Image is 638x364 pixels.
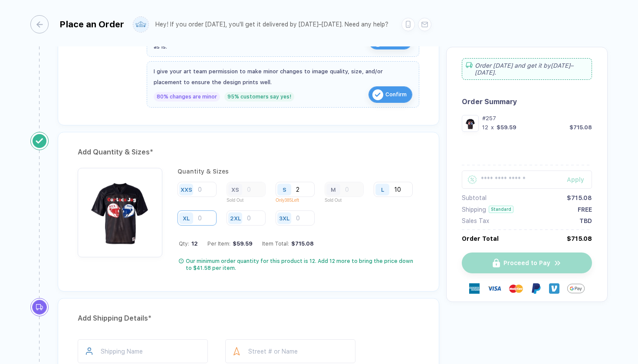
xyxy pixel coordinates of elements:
img: 0867dea8-6557-4e9f-a3af-3017a56a73f6_nt_front_1758841251289.jpg [82,172,158,248]
div: XS [231,186,239,193]
img: master-card [509,282,523,295]
div: Add Shipping Details [78,312,419,325]
img: express [469,283,480,294]
div: I give your art team permission to make minor changes to image quality, size, and/or placement to... [154,66,412,88]
div: Quantity & Sizes [178,168,419,175]
div: Qty: [179,240,198,247]
img: visa [487,282,501,295]
div: Hey! If you order [DATE], you'll get it delivered by [DATE]–[DATE]. Need any help? [155,21,388,28]
p: Only 385 Left [276,198,321,203]
p: Sold Out [227,198,272,203]
div: 12 [482,124,488,131]
div: L [381,186,384,193]
div: $715.08 [569,124,592,131]
div: x [490,124,495,131]
div: Add Quantity & Sizes [78,145,419,159]
div: TBD [579,217,592,224]
img: Paypal [531,283,541,294]
p: Sold Out [325,198,370,203]
div: Shipping [462,206,486,213]
button: iconConfirm [368,86,412,103]
div: $59.59 [497,124,516,131]
img: user profile [133,17,148,32]
div: XL [183,215,190,221]
div: Sales Tax [462,217,489,224]
div: #257 [482,115,592,121]
span: 12 [189,240,198,247]
div: Standard [489,206,513,213]
div: M [331,186,336,193]
button: Apply [556,171,592,189]
img: GPay [567,280,585,297]
div: 2XL [230,215,241,221]
div: Item Total: [262,240,314,247]
div: Apply [567,176,592,183]
img: icon [372,89,383,100]
div: Our minimum order quantity for this product is 12. Add 12 more to bring the price down to $41.58 ... [186,258,419,272]
div: XXS [181,186,192,193]
div: Order Summary [462,98,592,106]
div: Per Item: [207,240,253,247]
img: Venmo [549,283,559,294]
img: 0867dea8-6557-4e9f-a3af-3017a56a73f6_nt_front_1758841251289.jpg [464,117,477,130]
div: Subtotal [462,194,487,201]
div: 80% changes are minor [154,92,220,102]
div: Order [DATE] and get it by [DATE]–[DATE] . [462,58,592,80]
div: $59.59 [230,240,253,247]
div: 95% customers say yes! [224,92,294,102]
div: S [283,186,286,193]
div: $715.08 [567,194,592,201]
span: Confirm [385,88,407,102]
div: Place an Order [59,19,124,30]
div: $715.08 [289,240,314,247]
div: FREE [578,206,592,213]
div: Order Total [462,235,499,242]
div: 3XL [279,215,289,221]
div: $715.08 [567,235,592,242]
